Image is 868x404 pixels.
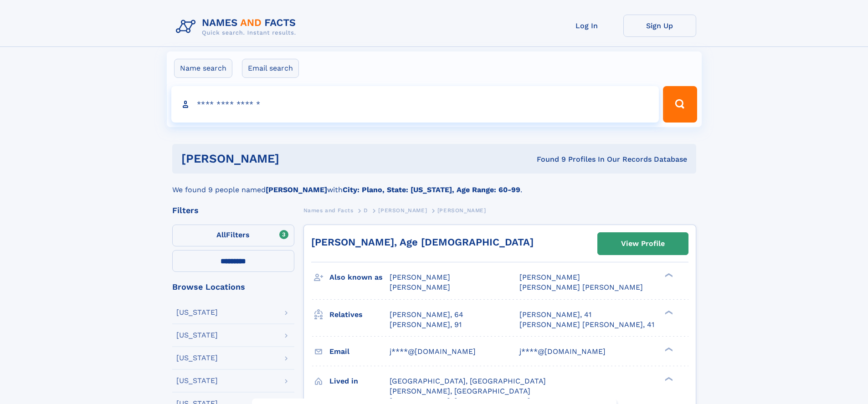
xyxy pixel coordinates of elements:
[329,373,390,389] h3: Lived in
[311,236,534,248] a: [PERSON_NAME], Age [DEMOGRAPHIC_DATA]
[663,346,673,352] div: ❯
[364,207,368,214] span: D
[390,320,462,330] a: [PERSON_NAME], 91
[519,273,580,281] span: [PERSON_NAME]
[216,230,226,239] span: All
[437,207,486,214] span: [PERSON_NAME]
[343,185,520,194] b: City: Plano, State: [US_STATE], Age Range: 60-99
[408,154,687,164] div: Found 9 Profiles In Our Records Database
[519,310,591,320] a: [PERSON_NAME], 41
[550,15,623,37] a: Log In
[364,205,368,216] a: D
[172,15,303,39] img: Logo Names and Facts
[623,15,696,37] a: Sign Up
[176,354,218,362] div: [US_STATE]
[172,174,696,195] div: We found 9 people named with .
[181,153,408,164] h1: [PERSON_NAME]
[171,86,659,123] input: search input
[176,309,218,316] div: [US_STATE]
[172,225,294,246] label: Filters
[663,86,697,123] button: Search Button
[176,377,218,384] div: [US_STATE]
[378,207,427,214] span: [PERSON_NAME]
[390,377,546,385] span: [GEOGRAPHIC_DATA], [GEOGRAPHIC_DATA]
[390,310,463,320] a: [PERSON_NAME], 64
[176,332,218,339] div: [US_STATE]
[598,233,688,255] a: View Profile
[663,376,673,382] div: ❯
[174,59,232,78] label: Name search
[519,320,654,330] a: [PERSON_NAME] [PERSON_NAME], 41
[390,387,530,395] span: [PERSON_NAME], [GEOGRAPHIC_DATA]
[519,283,643,291] span: [PERSON_NAME] [PERSON_NAME]
[329,344,390,359] h3: Email
[663,309,673,315] div: ❯
[303,205,354,216] a: Names and Facts
[378,205,427,216] a: [PERSON_NAME]
[329,270,390,285] h3: Also known as
[329,307,390,322] h3: Relatives
[663,272,673,278] div: ❯
[390,283,450,291] span: [PERSON_NAME]
[242,59,299,78] label: Email search
[172,283,294,291] div: Browse Locations
[621,233,665,254] div: View Profile
[266,185,327,194] b: [PERSON_NAME]
[390,273,450,281] span: [PERSON_NAME]
[172,206,294,215] div: Filters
